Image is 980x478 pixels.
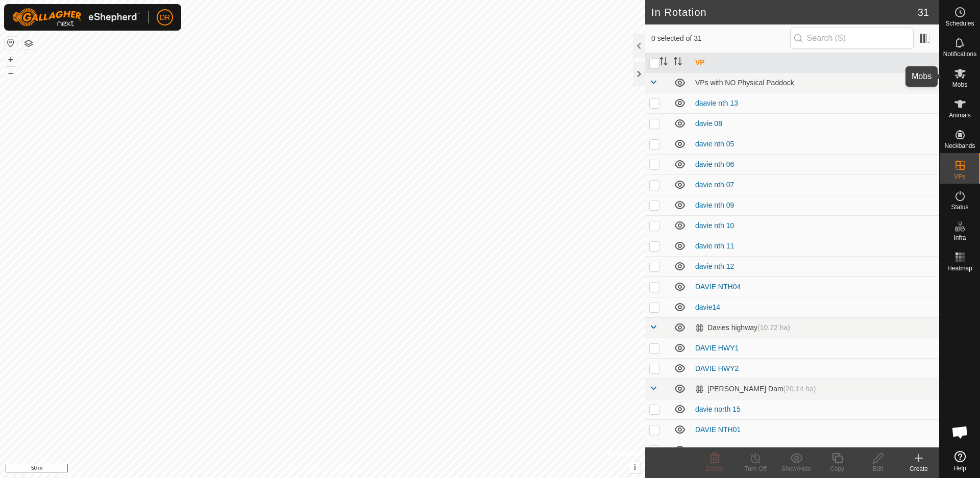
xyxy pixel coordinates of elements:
[949,112,971,118] span: Animals
[695,160,734,168] a: davie nth 06
[706,465,724,472] span: Delete
[947,265,972,271] span: Heatmap
[695,446,741,454] a: DAVIE NTH03
[695,344,739,352] a: DAVIE HWY1
[695,201,734,209] a: davie nth 09
[695,242,734,250] a: davie nth 11
[5,37,17,49] button: Reset Map
[695,303,720,311] a: davie14
[651,6,918,18] h2: In Rotation
[857,464,898,473] div: Edit
[695,323,790,332] div: Davies highway
[817,464,857,473] div: Copy
[695,262,734,270] a: davie nth 12
[944,143,975,149] span: Neckbands
[757,323,790,332] span: (10.72 ha)
[695,140,734,148] a: davie nth 05
[333,465,363,474] a: Contact Us
[945,20,974,27] span: Schedules
[943,51,976,57] span: Notifications
[953,235,966,241] span: Infra
[940,447,980,475] a: Help
[695,221,734,230] a: davie nth 10
[5,67,17,79] button: –
[691,53,939,73] th: VP
[954,173,965,180] span: VPs
[735,464,776,473] div: Turn Off
[160,12,170,23] span: DR
[945,417,975,447] div: Open chat
[898,464,939,473] div: Create
[790,28,914,49] input: Search (S)
[776,464,817,473] div: Show/Hide
[953,465,966,471] span: Help
[674,59,682,67] p-sorticon: Activate to sort
[951,204,968,210] span: Status
[282,465,321,474] a: Privacy Policy
[695,181,734,189] a: davie nth 07
[918,5,929,20] span: 31
[695,283,741,291] a: DAVIE NTH04
[695,79,935,87] div: VPs with NO Physical Paddock
[634,463,636,472] span: i
[12,8,140,27] img: Gallagher Logo
[695,405,741,413] a: davie north 15
[695,119,722,128] a: davie 08
[952,82,967,88] span: Mobs
[695,385,816,393] div: [PERSON_NAME] Dam
[695,364,739,372] a: DAVIE HWY2
[659,59,668,67] p-sorticon: Activate to sort
[651,33,790,44] span: 0 selected of 31
[695,425,741,434] a: DAVIE NTH01
[22,37,35,49] button: Map Layers
[629,462,641,473] button: i
[5,54,17,66] button: +
[695,99,738,107] a: daavie nth 13
[783,385,816,393] span: (20.14 ha)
